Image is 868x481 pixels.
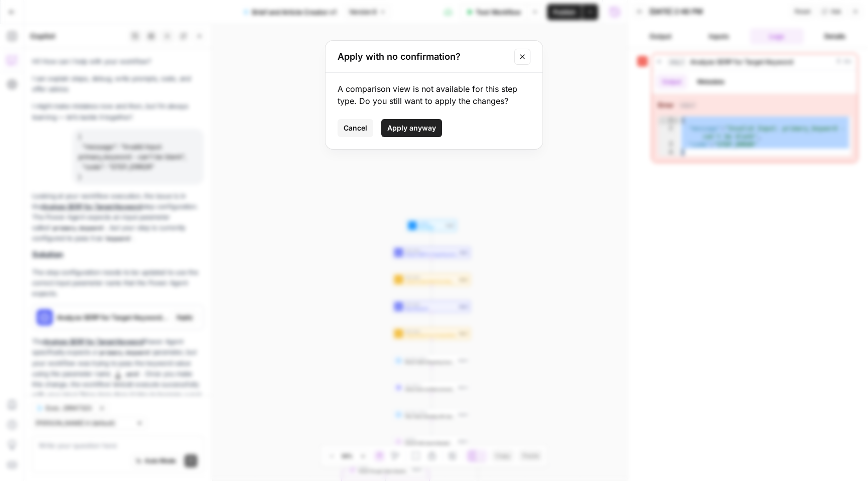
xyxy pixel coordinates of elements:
[338,83,530,107] div: A comparison view is not available for this step type. Do you still want to apply the changes?
[387,123,436,133] span: Apply anyway
[344,123,367,133] span: Cancel
[514,49,530,65] button: Close modal
[381,119,442,137] button: Apply anyway
[338,119,373,137] button: Cancel
[338,50,508,64] h2: Apply with no confirmation?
